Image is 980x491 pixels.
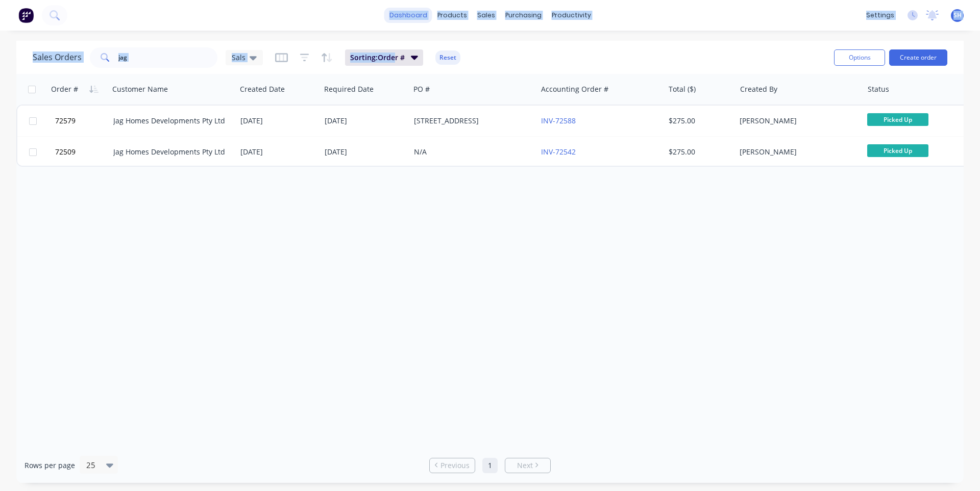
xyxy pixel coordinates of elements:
div: products [432,8,472,23]
div: settings [861,8,899,23]
div: Created Date [240,84,285,94]
div: [STREET_ADDRESS] [414,116,527,126]
span: Previous [440,460,470,471]
div: [DATE] [240,147,316,157]
span: Sorting: Order # [350,53,405,63]
div: Created By [740,84,777,94]
div: productivity [547,8,596,23]
a: dashboard [384,8,432,23]
span: Sals [232,52,246,63]
div: Required Date [324,84,374,94]
div: $275.00 [669,116,728,126]
div: PO # [413,84,430,94]
a: Next page [505,460,550,471]
div: Accounting Order # [541,84,608,94]
button: Create order [889,49,947,66]
span: Picked Up [867,144,928,157]
div: N/A [414,147,527,157]
a: Page 1 is your current page [482,458,498,473]
input: Search... [118,47,218,68]
button: Options [834,49,885,66]
div: [PERSON_NAME] [740,116,853,126]
span: Picked Up [867,113,928,126]
span: SH [953,11,962,20]
div: [DATE] [240,116,316,126]
div: Order # [51,84,78,94]
ul: Pagination [425,458,555,473]
div: purchasing [500,8,547,23]
div: [DATE] [325,147,406,157]
button: Reset [435,50,460,65]
button: 72579 [52,106,113,136]
div: sales [472,8,500,23]
div: Total ($) [669,84,696,94]
span: 72579 [55,116,76,126]
div: [DATE] [325,116,406,126]
div: Customer Name [112,84,168,94]
h1: Sales Orders [33,53,82,62]
span: 72509 [55,147,76,157]
a: INV-72588 [541,116,576,125]
span: Next [517,460,533,471]
div: $275.00 [669,147,728,157]
button: Sorting:Order # [345,49,423,66]
button: 72509 [52,137,113,167]
div: Jag Homes Developments Pty Ltd [113,116,227,126]
a: INV-72542 [541,147,576,157]
div: [PERSON_NAME] [740,147,853,157]
img: Factory [18,8,34,23]
div: Status [868,84,889,94]
a: Previous page [430,460,475,471]
span: Rows per page [24,460,75,471]
div: Jag Homes Developments Pty Ltd [113,147,227,157]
